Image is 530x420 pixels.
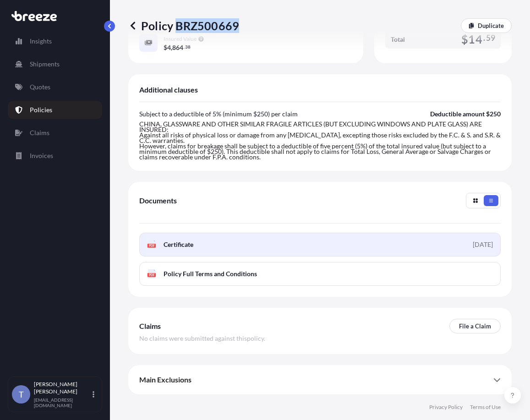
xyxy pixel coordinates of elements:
[30,128,49,137] p: Claims
[8,147,102,165] a: Invoices
[30,151,53,160] p: Invoices
[30,37,52,46] p: Insights
[8,101,102,119] a: Policies
[139,322,161,331] span: Claims
[8,78,102,96] a: Quotes
[459,322,491,331] p: File a Claim
[139,85,198,94] span: Additional clauses
[139,334,265,343] span: No claims were submitted against this policy .
[449,319,501,333] a: File a Claim
[139,369,501,391] div: Main Exclusions
[139,233,501,256] a: PDFCertificate[DATE]
[149,244,155,247] text: PDF
[149,273,155,277] text: PDF
[429,404,463,411] a: Privacy Policy
[139,196,177,205] span: Documents
[128,18,239,33] p: Policy BRZ500669
[164,269,257,278] span: Policy Full Terms and Conditions
[8,55,102,73] a: Shipments
[430,109,501,119] p: Deductible amount $250
[30,60,60,69] p: Shipments
[164,240,193,249] span: Certificate
[34,381,91,395] p: [PERSON_NAME] [PERSON_NAME]
[139,143,501,160] p: However, claims for breakage shall be subject to a deductible of five percent (5%) of the total i...
[478,21,504,30] p: Duplicate
[139,375,191,384] span: Main Exclusions
[34,397,91,408] p: [EMAIL_ADDRESS][DOMAIN_NAME]
[139,262,501,286] a: PDFPolicy Full Terms and Conditions
[470,404,501,411] a: Terms of Use
[19,390,24,399] span: T
[8,32,102,50] a: Insights
[139,109,298,119] p: Subject to a deductible of 5% (minimum $250) per claim
[473,240,493,249] div: [DATE]
[30,82,50,92] p: Quotes
[8,124,102,142] a: Claims
[139,121,501,132] p: CHINA, GLASSWARE AND OTHER SIMILAR FRAGILE ARTICLES (BUT EXCLUDING WINDOWS AND PLATE GLASS) ARE I...
[461,18,512,33] a: Duplicate
[30,105,52,115] p: Policies
[139,132,501,143] p: Against all risks of physical loss or damage from any [MEDICAL_DATA], excepting those risks exclu...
